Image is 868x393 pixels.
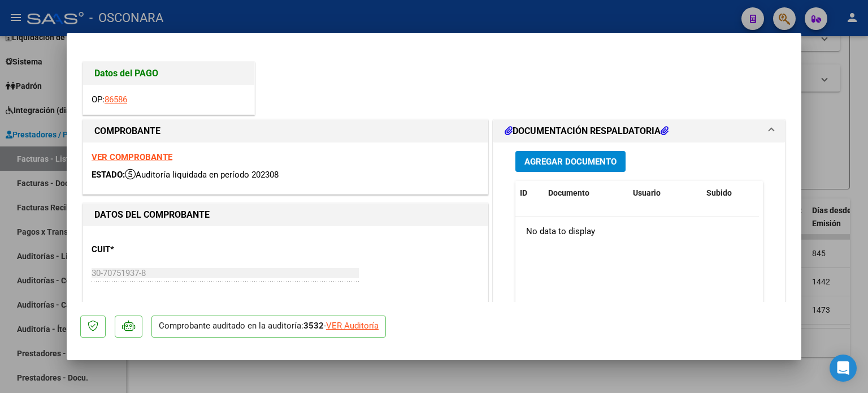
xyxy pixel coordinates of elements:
div: VER Auditoría [326,319,379,332]
span: Documento [548,188,589,197]
button: Agregar Documento [515,151,626,172]
span: Agregar Documento [524,157,617,167]
span: Auditoría liquidada en período 202308 [125,170,279,180]
datatable-header-cell: ID [515,181,544,205]
strong: DATOS DEL COMPROBANTE [94,209,210,220]
span: ESTADO: [92,170,125,180]
mat-expansion-panel-header: DOCUMENTACIÓN RESPALDATORIA [493,120,785,142]
div: No data to display [515,217,759,245]
strong: 3532 [303,321,324,331]
a: VER COMPROBANTE [92,152,172,162]
datatable-header-cell: Subido [702,181,758,205]
span: OP: [92,94,127,105]
span: ANALISIS PRESTADOR [92,302,177,312]
span: Subido [706,188,732,197]
span: Usuario [633,188,661,197]
datatable-header-cell: Acción [758,181,815,205]
datatable-header-cell: Usuario [628,181,702,205]
p: Comprobante auditado en la auditoría: - [151,316,386,338]
span: ID [520,188,527,197]
p: CUIT [92,243,208,256]
datatable-header-cell: Documento [544,181,628,205]
h1: Datos del PAGO [94,67,243,80]
a: 86586 [105,94,127,105]
div: Open Intercom Messenger [830,355,857,382]
h1: DOCUMENTACIÓN RESPALDATORIA [505,124,669,138]
div: DOCUMENTACIÓN RESPALDATORIA [493,142,785,377]
strong: COMPROBANTE [94,126,160,136]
